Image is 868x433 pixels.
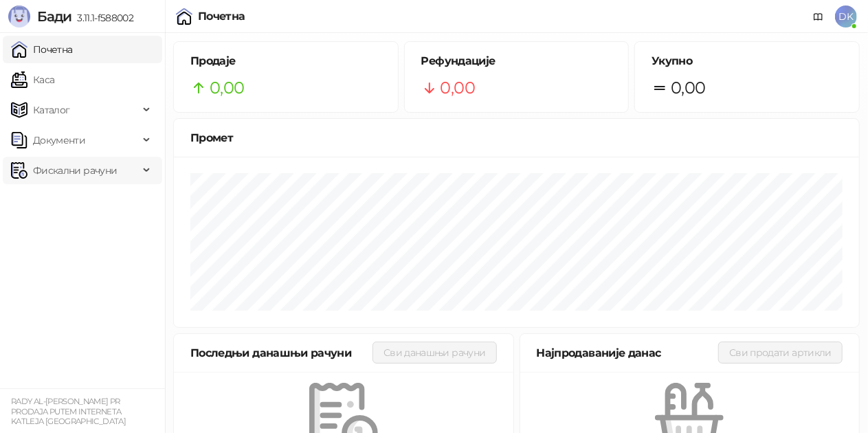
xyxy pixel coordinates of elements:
span: 0,00 [671,75,705,101]
span: 0,00 [441,75,475,101]
div: Последњи данашњи рачуни [190,344,372,362]
button: Сви продати артикли [718,342,843,364]
span: Каталог [33,96,70,124]
h5: Укупно [652,53,843,69]
a: Каса [11,66,54,93]
span: Документи [33,126,85,154]
img: Logo [8,5,30,27]
span: Фискални рачуни [33,157,117,184]
button: Сви данашњи рачуни [372,342,496,364]
h5: Рефундације [421,53,612,69]
span: 0,00 [210,75,244,101]
span: DK [835,5,857,27]
div: Промет [190,129,843,146]
small: RADY AL-[PERSON_NAME] PR PRODAJA PUTEM INTERNETA KATLEJA [GEOGRAPHIC_DATA] [11,397,126,426]
div: Најпродаваније данас [537,344,719,362]
span: 3.11.1-f588002 [71,12,133,24]
a: Документација [808,5,830,27]
div: Почетна [198,11,245,22]
span: Бади [37,8,71,25]
h5: Продаје [190,53,381,69]
a: Почетна [11,36,73,63]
